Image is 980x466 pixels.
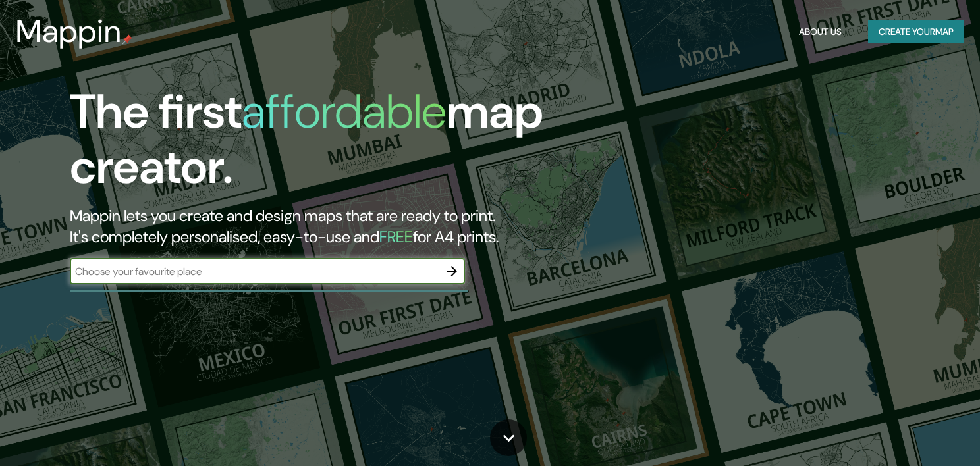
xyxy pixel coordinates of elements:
[868,20,964,44] button: Create yourmap
[242,81,447,142] h1: affordable
[70,264,439,279] input: Choose your favourite place
[122,34,132,45] img: mappin-pin
[794,20,847,44] button: About Us
[70,205,560,247] h2: Mappin lets you create and design maps that are ready to print. It's completely personalised, eas...
[379,226,413,247] h5: FREE
[70,84,560,205] h1: The first map creator.
[16,13,122,50] h3: Mappin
